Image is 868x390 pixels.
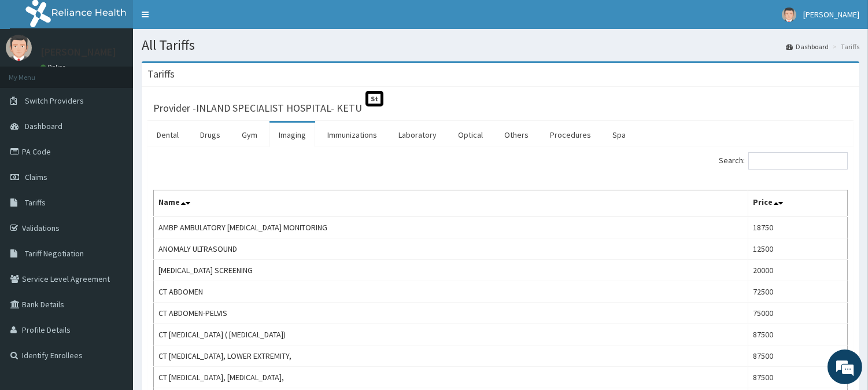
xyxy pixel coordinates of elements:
h1: All Tariffs [142,38,859,53]
span: Tariffs [25,197,46,208]
a: Online [40,63,68,71]
a: Drugs [191,123,230,147]
a: Gym [232,123,267,147]
h3: Tariffs [147,69,175,79]
div: Minimize live chat window [190,6,217,34]
div: Chat with us now [60,65,194,80]
a: Laboratory [389,123,446,147]
span: Claims [25,172,47,182]
span: We're online! [67,120,160,237]
span: Dashboard [25,121,62,131]
a: Imaging [269,123,315,147]
a: Spa [603,123,635,147]
textarea: Type your message and hit 'Enter' [6,264,220,304]
td: CT [MEDICAL_DATA], [MEDICAL_DATA], [154,367,748,388]
img: User Image [6,35,32,61]
img: d_794563401_company_1708531726252_794563401 [21,58,47,87]
td: 12500 [748,238,848,260]
img: User Image [782,8,796,22]
span: St [365,91,383,106]
td: AMBP AMBULATORY [MEDICAL_DATA] MONITORING [154,216,748,238]
p: [PERSON_NAME] [40,47,116,57]
a: Dashboard [786,42,829,51]
a: Others [495,123,538,147]
td: 87500 [748,345,848,367]
span: Tariff Negotiation [25,248,84,259]
li: Tariffs [830,42,859,51]
td: 87500 [748,367,848,388]
td: 87500 [748,324,848,345]
a: Immunizations [318,123,386,147]
td: CT [MEDICAL_DATA] ( [MEDICAL_DATA]) [154,324,748,345]
td: 20000 [748,260,848,281]
td: CT ABDOMEN-PELVIS [154,303,748,324]
a: Optical [449,123,492,147]
th: Price [748,190,848,217]
a: Dental [147,123,188,147]
h3: Provider - INLAND SPECIALIST HOSPITAL- KETU [153,103,362,113]
td: ANOMALY ULTRASOUND [154,238,748,260]
td: 72500 [748,281,848,303]
td: 75000 [748,303,848,324]
span: [PERSON_NAME] [803,9,859,20]
a: Procedures [541,123,600,147]
th: Name [154,190,748,217]
td: CT [MEDICAL_DATA], LOWER EXTREMITY, [154,345,748,367]
label: Search: [719,152,848,170]
input: Search: [748,152,848,170]
td: CT ABDOMEN [154,281,748,303]
span: Switch Providers [25,95,84,106]
td: [MEDICAL_DATA] SCREENING [154,260,748,281]
td: 18750 [748,216,848,238]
